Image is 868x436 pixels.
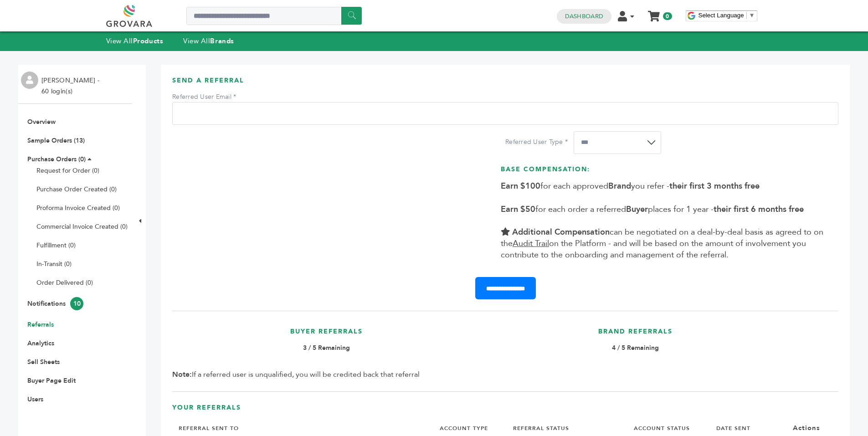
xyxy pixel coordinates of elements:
[36,185,117,194] a: Purchase Order Created (0)
[172,403,838,419] h3: Your Referrals
[27,395,43,404] a: Users
[303,344,350,352] b: 3 / 5 Remaining
[27,118,56,126] a: Overview
[172,369,192,380] b: Note:
[27,358,60,366] a: Sell Sheets
[612,344,659,352] b: 4 / 5 Remaining
[648,8,659,18] a: My Cart
[106,36,164,46] a: View AllProducts
[210,36,234,46] strong: Brands
[512,226,610,238] b: Additional Compensation
[179,425,239,432] a: REFERRAL SENT TO
[501,180,823,261] span: for each approved you refer - for each order a referred places for 1 year - can be negotiated on ...
[183,36,234,46] a: View AllBrands
[36,278,93,287] a: Order Delivered (0)
[70,297,83,310] span: 10
[36,204,120,212] a: Proforma Invoice Created (0)
[36,241,76,250] a: Fulfillment (0)
[608,180,631,192] b: Brand
[565,12,603,21] a: Dashboard
[714,204,804,215] b: their first 6 months free
[27,320,54,329] a: Referrals
[513,238,549,249] u: Audit Trail
[501,165,834,181] h3: Base Compensation:
[177,327,477,343] h3: Buyer Referrals
[172,92,236,102] label: Referred User Email
[133,36,163,46] strong: Products
[486,327,786,343] h3: Brand Referrals
[27,155,86,164] a: Purchase Orders (0)
[626,204,648,215] b: Buyer
[27,136,85,145] a: Sample Orders (13)
[501,180,540,192] b: Earn $100
[36,222,128,231] a: Commercial Invoice Created (0)
[749,12,755,19] span: ▼
[699,12,755,19] a: Select Language​
[440,425,488,432] a: ACCOUNT TYPE
[699,12,744,19] span: Select Language
[669,180,760,192] b: their first 3 months free
[663,12,672,20] span: 0
[36,166,99,175] a: Request for Order (0)
[505,138,569,147] label: Referred User Type
[36,260,72,268] a: In-Transit (0)
[501,204,535,215] b: Earn $50
[27,376,76,385] a: Buyer Page Edit
[172,76,838,92] h3: Send A Referral
[634,425,690,432] a: ACCOUNT STATUS
[21,72,38,89] img: profile.png
[186,7,362,25] input: Search a product or brand...
[41,75,102,97] li: [PERSON_NAME] - 60 login(s)
[27,299,83,308] a: Notifications10
[27,339,54,348] a: Analytics
[172,369,420,380] span: If a referred user is unqualified, you will be credited back that referral
[716,425,750,432] a: DATE SENT
[746,12,747,19] span: ​
[513,425,569,432] a: REFERRAL STATUS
